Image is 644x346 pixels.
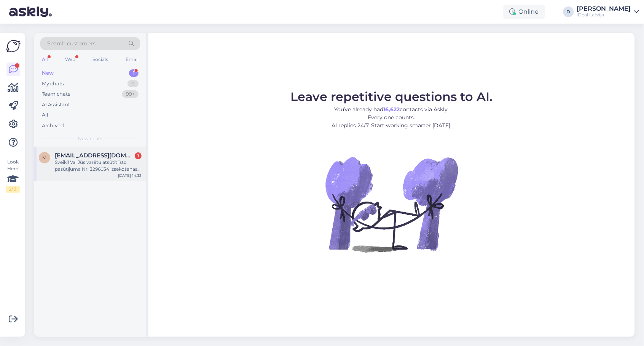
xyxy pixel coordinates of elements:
div: 1 [135,152,142,159]
div: Online [504,5,545,19]
p: You’ve already had contacts via Askly. Every one counts. AI replies 24/7. Start working smarter [... [291,106,493,130]
div: D [563,6,574,17]
div: Look Here [6,159,20,193]
div: 0 [128,80,139,88]
span: m [43,155,47,160]
span: Leave repetitive questions to AI. [291,89,493,104]
img: Askly Logo [6,39,21,53]
div: Team chats [42,90,70,98]
div: [PERSON_NAME] [577,6,631,12]
span: New chats [78,135,102,142]
div: Archived [42,122,64,130]
div: Email [124,54,140,64]
div: 1 [129,69,139,77]
b: 16,622 [384,106,400,113]
div: Socials [91,54,110,64]
div: iDeal Latvija [577,12,631,18]
div: AI Assistant [42,101,70,109]
div: [DATE] 14:33 [118,173,142,178]
div: All [42,111,48,119]
span: miksjansons@icloud.com [55,152,134,159]
div: All [40,54,49,64]
div: 2 / 3 [6,186,20,193]
div: 99+ [122,90,139,98]
div: Sveiki! Vai Jūs varētu atsūtīt īsto pasūtījuma Nr. 3296034 izsekošanas kodu, jo, kurš atnāca e-pa... [55,159,142,173]
div: Web [64,54,77,64]
a: [PERSON_NAME]iDeal Latvija [577,6,639,18]
div: New [42,69,54,77]
img: No Chat active [323,136,460,273]
div: My chats [42,80,64,88]
span: Search customers [47,40,96,48]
